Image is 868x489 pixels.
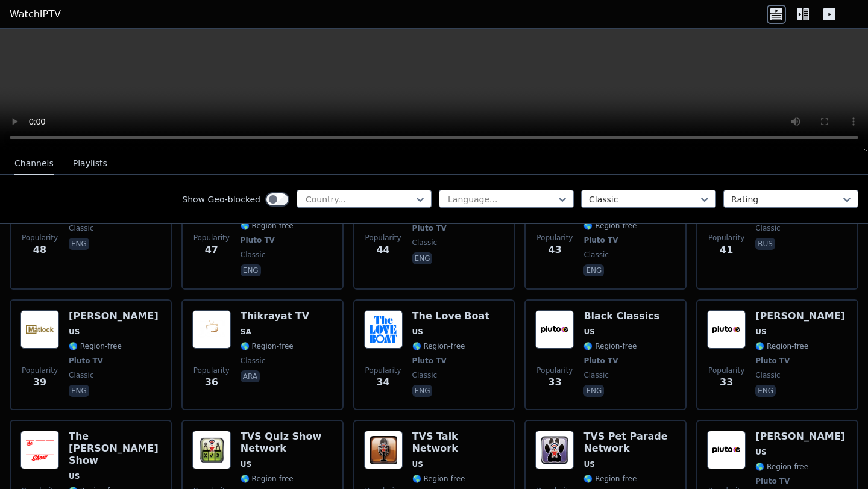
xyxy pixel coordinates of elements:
[755,310,845,322] h6: [PERSON_NAME]
[708,366,744,375] span: Popularity
[22,366,58,375] span: Popularity
[69,472,80,481] span: US
[583,327,594,337] span: US
[412,385,433,397] p: eng
[755,431,845,443] h6: [PERSON_NAME]
[33,375,46,390] span: 39
[412,474,465,484] span: 🌎 Region-free
[33,243,46,257] span: 48
[20,431,59,469] img: The Andy Griffith Show
[412,356,447,366] span: Pluto TV
[69,238,89,250] p: eng
[69,223,94,233] span: classic
[193,366,230,375] span: Popularity
[73,152,107,175] button: Playlists
[583,341,637,351] span: 🌎 Region-free
[365,366,401,375] span: Popularity
[241,370,260,382] p: ara
[755,223,781,233] span: classic
[193,233,230,243] span: Popularity
[583,356,618,366] span: Pluto TV
[205,375,218,390] span: 36
[69,385,89,397] p: eng
[755,447,766,457] span: US
[20,310,59,349] img: Matlock
[241,235,275,245] span: Pluto TV
[376,243,389,257] span: 44
[412,252,433,264] p: eng
[241,327,251,337] span: SA
[536,366,573,375] span: Popularity
[548,375,561,390] span: 33
[241,310,309,322] h6: Thikrayat TV
[583,385,604,397] p: eng
[535,431,574,469] img: TVS Pet Parade Network
[412,310,489,322] h6: The Love Boat
[241,341,294,351] span: 🌎 Region-free
[412,327,423,337] span: US
[376,375,389,390] span: 34
[583,221,637,231] span: 🌎 Region-free
[412,431,505,455] h6: TVS Talk Network
[192,431,231,469] img: TVS Quiz Show Network
[708,233,744,243] span: Popularity
[192,310,231,349] img: Thikrayat TV
[69,341,122,351] span: 🌎 Region-free
[412,370,438,380] span: classic
[548,243,561,257] span: 43
[755,327,766,337] span: US
[707,310,746,349] img: Matlock
[241,459,251,469] span: US
[720,243,733,257] span: 41
[241,264,261,276] p: eng
[182,193,260,205] label: Show Geo-blocked
[412,238,438,248] span: classic
[583,250,609,260] span: classic
[755,462,808,472] span: 🌎 Region-free
[412,341,465,351] span: 🌎 Region-free
[755,238,775,250] p: rus
[583,310,659,322] h6: Black Classics
[364,431,403,469] img: TVS Talk Network
[536,233,573,243] span: Popularity
[755,370,781,380] span: classic
[22,233,58,243] span: Popularity
[412,459,423,469] span: US
[583,370,609,380] span: classic
[69,327,80,337] span: US
[720,375,733,390] span: 33
[365,233,401,243] span: Popularity
[241,250,266,260] span: classic
[412,223,447,233] span: Pluto TV
[755,341,808,351] span: 🌎 Region-free
[583,474,637,484] span: 🌎 Region-free
[14,152,54,175] button: Channels
[755,385,776,397] p: eng
[583,235,618,245] span: Pluto TV
[535,310,574,349] img: Black Classics
[241,221,294,231] span: 🌎 Region-free
[69,370,94,380] span: classic
[583,459,594,469] span: US
[755,356,790,366] span: Pluto TV
[583,264,604,276] p: eng
[69,431,161,467] h6: The [PERSON_NAME] Show
[755,476,790,486] span: Pluto TV
[241,431,333,455] h6: TVS Quiz Show Network
[241,474,294,484] span: 🌎 Region-free
[69,310,159,322] h6: [PERSON_NAME]
[10,7,61,22] a: WatchIPTV
[205,243,218,257] span: 47
[707,431,746,469] img: Julia Child
[69,356,103,366] span: Pluto TV
[364,310,403,349] img: The Love Boat
[241,356,266,366] span: classic
[583,431,676,455] h6: TVS Pet Parade Network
